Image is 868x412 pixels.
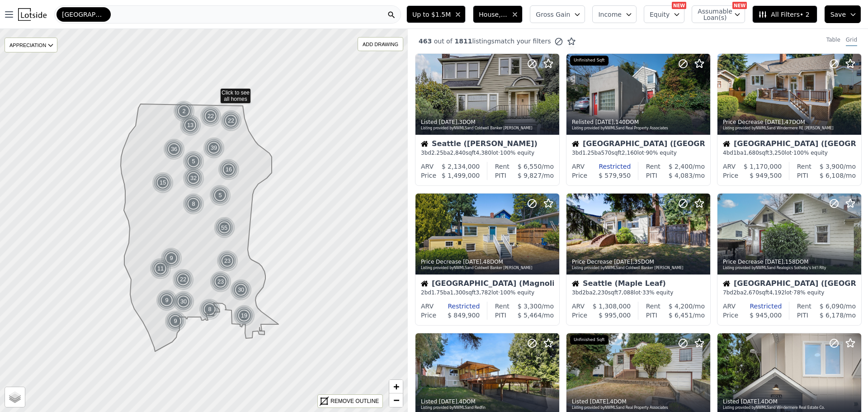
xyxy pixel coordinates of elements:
img: g1.png [173,291,195,313]
span: $ 949,500 [750,172,782,179]
div: 22 [200,105,222,127]
div: Rent [797,302,811,311]
time: 2025-08-16 00:37 [614,259,632,265]
span: Gross Gain [536,10,570,19]
span: $ 9,827 [518,172,542,179]
a: Zoom in [389,380,403,393]
img: g1.png [160,247,183,269]
div: 30 [230,279,252,301]
div: 5 [183,151,204,172]
div: Rent [797,162,811,171]
div: Restricted [736,302,782,311]
img: g1.png [183,193,205,215]
a: Relisted [DATE],140DOMListing provided byNWMLSand Real Property AssociatesUnfinished SqftHouse[GE... [566,53,710,186]
button: House, Multifamily [473,5,523,23]
span: Equity [650,10,670,19]
img: g1.png [150,258,172,279]
div: Price [572,171,587,180]
div: ARV [572,302,585,311]
span: $ 995,000 [599,312,631,319]
span: 1,680 [744,150,759,156]
div: Listing provided by NWMLS and Realogics Sotheby's Int'l Rlty [723,265,857,271]
time: 2025-08-16 15:38 [765,119,783,125]
span: Up to $1.5M [412,10,451,19]
span: 3,782 [476,289,491,296]
div: NEW [672,2,686,9]
img: g1.png [179,114,202,136]
div: 19 [233,305,255,327]
time: 2025-08-16 15:00 [463,259,481,265]
div: Price Decrease , 47 DOM [723,118,857,126]
div: Listing provided by NWMLS and Redfin [421,405,555,411]
div: Restricted [585,162,631,171]
img: House [572,280,579,287]
div: 55 [213,216,236,239]
div: Rent [646,162,660,171]
div: Listing provided by NWMLS and Real Property Associates [572,405,706,411]
img: g2.png [213,216,236,239]
img: House [723,280,730,287]
img: g1.png [152,172,174,194]
div: Listing provided by NWMLS and Coldwell Banker [PERSON_NAME] [572,265,706,271]
button: Gross Gain [530,5,585,23]
img: g1.png [172,269,194,290]
div: ADD DRAWING [358,38,403,51]
div: NEW [732,2,747,9]
a: Price Decrease [DATE],47DOMListing provided byNWMLSand Windermere RE [PERSON_NAME]House[GEOGRAPHI... [717,53,861,186]
div: 22 [220,110,242,132]
div: Seattle ([PERSON_NAME]) [421,140,554,149]
img: g1.png [199,298,221,320]
img: g1.png [218,159,240,180]
div: /mo [811,302,856,311]
div: 9 [165,310,186,332]
button: Assumable Loan(s) [692,5,745,23]
div: out of listings [408,37,576,46]
div: [GEOGRAPHIC_DATA] ([GEOGRAPHIC_DATA]) [723,280,856,289]
span: $ 6,550 [518,163,542,170]
time: 2025-08-15 23:06 [765,259,783,265]
span: 2,670 [744,289,759,296]
div: /mo [509,302,554,311]
img: g1.png [209,185,231,206]
div: Listed , 4 DOM [421,398,555,405]
div: Listing provided by NWMLS and Real Property Associates [572,126,706,131]
div: Price [421,171,436,180]
div: 15 [152,172,174,194]
span: 2,840 [450,150,466,156]
div: 5 [209,185,231,206]
img: g1.png [183,167,205,189]
span: $ 5,464 [518,312,542,319]
div: ARV [723,302,736,311]
div: Price [723,311,738,320]
button: Save [825,5,861,23]
span: 2,160 [622,150,637,156]
div: PITI [646,171,657,180]
span: $ 4,083 [669,172,693,179]
div: 2 bd 1.75 ba sqft lot · 100% equity [421,289,554,296]
span: [GEOGRAPHIC_DATA] [62,10,105,19]
div: /mo [660,162,705,171]
span: $ 6,090 [820,303,844,310]
div: Relisted , 140 DOM [572,118,706,126]
div: Rent [495,302,509,311]
div: ARV [572,162,585,171]
span: 4,192 [769,289,784,296]
div: Price [421,311,436,320]
button: Income [592,5,637,23]
img: g1.png [163,138,185,160]
img: g1.png [156,289,178,311]
div: /mo [808,171,856,180]
div: 8 [183,193,204,215]
div: Price Decrease , 158 DOM [723,258,857,265]
div: Listing provided by NWMLS and Windermere Real Estate Co. [723,405,857,411]
div: Rent [646,302,660,311]
button: Equity [644,5,684,23]
img: g1.png [233,305,255,327]
div: 9 [160,247,182,269]
div: 4 bd 1 ba sqft lot · 100% equity [723,149,856,156]
div: REMOVE OUTLINE [330,397,379,405]
div: 36 [163,138,185,160]
div: 13 [179,114,201,136]
div: /mo [506,311,554,320]
img: g1.png [183,151,205,172]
